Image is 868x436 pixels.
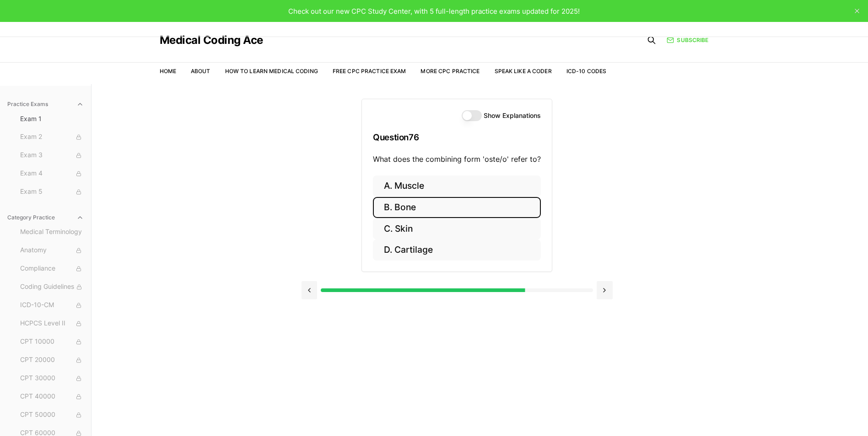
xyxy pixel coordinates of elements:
[16,371,87,386] button: CPT 30000
[373,218,541,239] button: C. Skin
[288,7,580,16] span: Check out our new CPC Study Center, with 5 full-length practice exams updated for 2025!
[20,319,84,329] span: HCPCS Level II
[373,239,541,261] button: D. Cartilage
[16,298,87,313] button: ICD-10-CM
[20,187,84,197] span: Exam 5
[421,68,480,74] a: More CPC Practice
[373,124,541,151] h3: Question 76
[333,68,406,74] a: Free CPC Practice Exam
[566,68,606,74] a: ICD-10 Codes
[16,166,87,181] button: Exam 4
[16,112,87,126] button: Exam 1
[484,112,541,119] label: Show Explanations
[20,245,84,255] span: Anatomy
[373,197,541,218] button: B. Bone
[16,353,87,367] button: CPT 20000
[16,185,87,199] button: Exam 5
[16,389,87,404] button: CPT 40000
[4,97,87,112] button: Practice Exams
[667,36,708,44] a: Subscribe
[20,355,84,365] span: CPT 20000
[4,210,87,225] button: Category Practice
[20,373,84,383] span: CPT 30000
[16,280,87,294] button: Coding Guidelines
[16,261,87,276] button: Compliance
[16,408,87,422] button: CPT 50000
[16,130,87,144] button: Exam 2
[225,68,318,74] a: How to Learn Medical Coding
[20,132,84,142] span: Exam 2
[160,35,263,46] a: Medical Coding Ace
[16,148,87,163] button: Exam 3
[20,150,84,160] span: Exam 3
[160,68,176,74] a: Home
[20,227,84,237] span: Medical Terminology
[20,169,84,179] span: Exam 4
[20,114,84,123] span: Exam 1
[20,300,84,310] span: ICD-10-CM
[20,410,84,420] span: CPT 50000
[495,68,552,74] a: Speak Like a Coder
[16,243,87,258] button: Anatomy
[16,316,87,331] button: HCPCS Level II
[20,392,84,402] span: CPT 40000
[191,68,210,74] a: About
[20,264,84,274] span: Compliance
[16,335,87,349] button: CPT 10000
[20,337,84,347] span: CPT 10000
[20,282,84,292] span: Coding Guidelines
[373,154,541,165] p: What does the combining form 'oste/o' refer to?
[16,225,87,239] button: Medical Terminology
[373,175,541,197] button: A. Muscle
[850,4,864,18] button: close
